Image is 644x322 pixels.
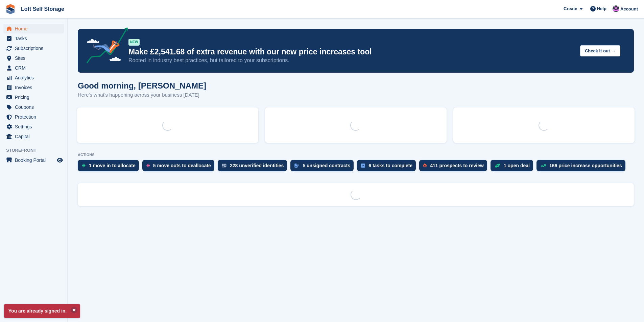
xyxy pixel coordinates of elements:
[82,164,86,168] img: move_ins_to_allocate_icon-fdf77a2bb77ea45bf5b3d319d69a93e2d87916cf1d5bf7949dd705db3b84f3ca.svg
[15,112,55,122] span: Protection
[3,155,64,165] a: menu
[491,160,536,175] a: 1 open deal
[620,6,638,13] span: Account
[222,164,226,168] img: verify_identity-adf6edd0f0f0b5bbfe63781bf79b02c33cf7c696d77639b501bdc392416b5a36.svg
[613,5,619,12] img: Amy Wright
[15,132,55,141] span: Capital
[361,164,365,168] img: task-75834270c22a3079a89374b754ae025e5fb1db73e45f91037f5363f120a921f8.svg
[146,164,150,168] img: move_outs_to_deallocate_icon-f764333ba52eb49d3ac5e1228854f67142a1ed5810a6f6cc68b1a99e826820c5.svg
[230,163,284,168] div: 228 unverified identities
[15,122,55,131] span: Settings
[3,63,64,73] a: menu
[15,24,55,33] span: Home
[3,44,64,53] a: menu
[81,27,128,66] img: price-adjustments-announcement-icon-8257ccfd72463d97f412b2fc003d46551f7dbcb40ab6d574587a9cd5c0d94...
[15,102,55,112] span: Coupons
[15,44,55,53] span: Subscriptions
[89,163,136,168] div: 1 move in to allocate
[18,3,67,15] a: Loft Self Storage
[4,304,80,318] p: You are already signed in.
[495,163,500,168] img: deal-1b604bf984904fb50ccaf53a9ad4b4a5d6e5aea283cecdc64d6e3604feb123c2.svg
[597,5,606,12] span: Help
[78,91,206,99] p: Here's what's happening across your business [DATE]
[15,63,55,73] span: CRM
[128,57,575,64] p: Rooted in industry best practices, but tailored to your subscriptions.
[549,163,622,168] div: 166 price increase opportunities
[128,47,575,57] p: Make £2,541.68 of extra revenue with our new price increases tool
[3,73,64,82] a: menu
[78,160,142,175] a: 1 move in to allocate
[153,163,211,168] div: 5 move outs to deallocate
[3,24,64,33] a: menu
[580,45,620,56] button: Check it out →
[3,93,64,102] a: menu
[357,160,419,175] a: 6 tasks to complete
[5,4,16,14] img: stora-icon-8386f47178a22dfd0bd8f6a31ec36ba5ce8667c1dd55bd0f319d3a0aa187defe.svg
[536,160,629,175] a: 166 price increase opportunities
[3,83,64,92] a: menu
[3,102,64,112] a: menu
[15,53,55,63] span: Sites
[303,163,350,168] div: 5 unsigned contracts
[6,147,67,154] span: Storefront
[15,73,55,82] span: Analytics
[15,34,55,43] span: Tasks
[128,39,140,46] div: NEW
[504,163,530,168] div: 1 open deal
[294,164,299,168] img: contract_signature_icon-13c848040528278c33f63329250d36e43548de30e8caae1d1a13099fd9432cc5.svg
[78,81,206,90] h1: Good morning, [PERSON_NAME]
[15,155,55,165] span: Booking Portal
[564,5,577,12] span: Create
[218,160,291,175] a: 228 unverified identities
[15,83,55,92] span: Invoices
[3,122,64,131] a: menu
[142,160,218,175] a: 5 move outs to deallocate
[368,163,412,168] div: 6 tasks to complete
[430,163,484,168] div: 411 prospects to review
[423,164,427,168] img: prospect-51fa495bee0391a8d652442698ab0144808aea92771e9ea1ae160a38d050c398.svg
[3,53,64,63] a: menu
[3,132,64,141] a: menu
[15,93,55,102] span: Pricing
[3,34,64,43] a: menu
[290,160,357,175] a: 5 unsigned contracts
[419,160,491,175] a: 411 prospects to review
[56,156,64,164] a: Preview store
[3,112,64,122] a: menu
[78,153,634,157] p: ACTIONS
[541,164,546,167] img: price_increase_opportunities-93ffe204e8149a01c8c9dc8f82e8f89637d9d84a8eef4429ea346261dce0b2c0.svg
